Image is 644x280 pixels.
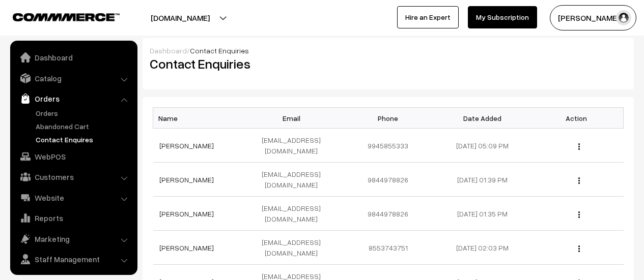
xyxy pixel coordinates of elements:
[247,163,341,197] td: [EMAIL_ADDRESS][DOMAIN_NAME]
[13,209,134,227] a: Reports
[578,143,580,150] img: Menu
[13,69,134,87] a: Catalog
[435,163,529,197] td: [DATE] 01:39 PM
[150,56,381,72] h2: Contact Enquiries
[153,108,247,129] th: Name
[341,163,435,197] td: 9844978826
[578,245,580,252] img: Menu
[159,243,214,252] a: [PERSON_NAME]
[190,46,249,55] span: Contact Enquiries
[159,209,214,218] a: [PERSON_NAME]
[33,134,134,145] a: Contact Enquires
[13,230,134,248] a: Marketing
[150,46,187,55] a: Dashboard
[13,13,120,21] img: COMMMERCE
[247,231,341,265] td: [EMAIL_ADDRESS][DOMAIN_NAME]
[13,250,134,268] a: Staff Management
[341,197,435,231] td: 9844978826
[550,5,636,30] button: [PERSON_NAME]
[159,175,214,184] a: [PERSON_NAME]
[616,10,631,25] img: user
[435,129,529,163] td: [DATE] 05:09 PM
[529,108,624,129] th: Action
[578,211,580,218] img: Menu
[150,45,627,56] div: /
[435,231,529,265] td: [DATE] 02:03 PM
[13,89,134,108] a: Orders
[468,6,537,28] a: My Subscription
[247,197,341,231] td: [EMAIL_ADDRESS][DOMAIN_NAME]
[247,129,341,163] td: [EMAIL_ADDRESS][DOMAIN_NAME]
[435,108,529,129] th: Date Added
[115,5,245,30] button: [DOMAIN_NAME]
[341,231,435,265] td: 8553743751
[33,121,134,132] a: Abandoned Cart
[13,10,102,22] a: COMMMERCE
[159,141,214,150] a: [PERSON_NAME]
[247,108,341,129] th: Email
[13,189,134,207] a: Website
[13,168,134,186] a: Customers
[13,48,134,67] a: Dashboard
[578,177,580,184] img: Menu
[341,108,435,129] th: Phone
[435,197,529,231] td: [DATE] 01:35 PM
[13,147,134,166] a: WebPOS
[397,6,459,28] a: Hire an Expert
[341,129,435,163] td: 9945855333
[33,108,134,118] a: Orders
